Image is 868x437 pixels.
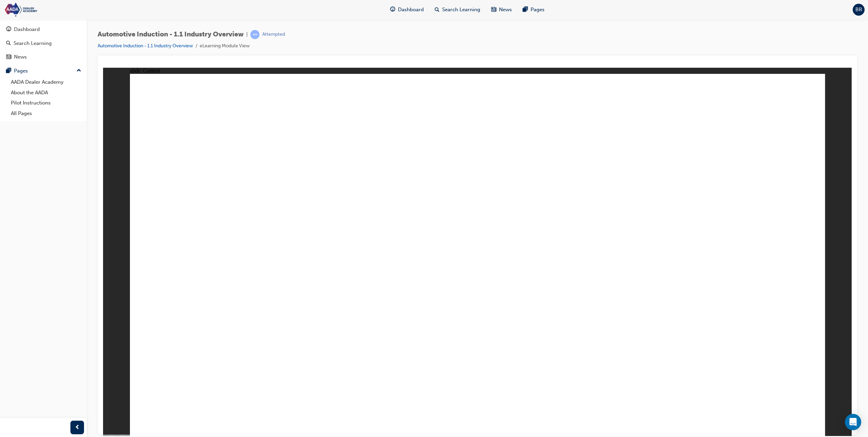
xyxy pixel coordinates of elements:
div: News [14,53,27,61]
span: news-icon [491,5,496,14]
a: News [3,51,84,63]
button: Pages [3,65,84,77]
span: up-icon [77,66,81,75]
span: Pages [531,6,545,14]
a: Search Learning [3,37,84,50]
button: BR [853,4,865,16]
div: Pages [14,67,28,75]
span: News [499,6,512,14]
a: Dashboard [3,23,84,36]
span: search-icon [435,5,439,14]
div: Search Learning [14,39,52,47]
button: DashboardSearch LearningNews [3,22,84,65]
span: Automotive Induction - 1.1 Industry Overview [98,31,244,38]
a: news-iconNews [486,3,517,17]
a: pages-iconPages [517,3,550,17]
a: guage-iconDashboard [385,3,429,17]
a: All Pages [8,108,84,119]
span: pages-icon [6,68,11,74]
span: prev-icon [75,423,80,432]
span: guage-icon [6,27,11,33]
span: learningRecordVerb_ATTEMPT-icon [250,30,260,39]
span: Search Learning [442,6,480,14]
div: Dashboard [14,26,40,33]
img: Trak [3,2,82,17]
span: search-icon [6,41,11,47]
span: | [246,31,248,38]
span: Dashboard [398,6,424,14]
span: guage-icon [390,5,395,14]
span: news-icon [6,54,11,60]
div: Attempted [262,31,285,38]
span: BR [855,6,862,14]
span: pages-icon [523,5,528,14]
a: About the AADA [8,87,84,98]
a: search-iconSearch Learning [429,3,486,17]
a: AADA Dealer Academy [8,77,84,87]
li: eLearning Module View [200,42,250,50]
div: Open Intercom Messenger [845,414,861,430]
a: Automotive Induction - 1.1 Industry Overview [98,43,193,49]
a: Pilot Instructions [8,98,84,108]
